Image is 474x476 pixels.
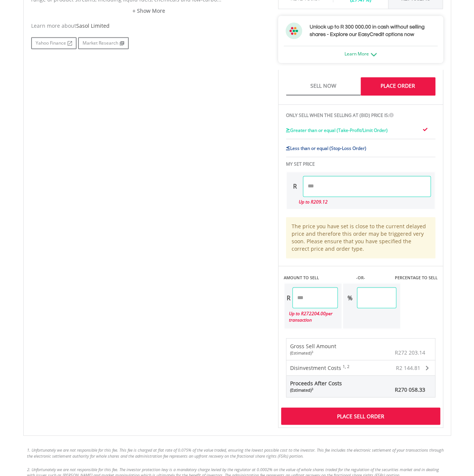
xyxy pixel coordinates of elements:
[284,275,319,281] label: AMOUNT TO SELL
[395,386,425,393] span: R270 058.33
[78,37,129,49] a: Market Research
[343,287,357,308] div: %
[284,287,292,308] div: R
[311,386,313,391] sup: 3
[343,364,349,369] sup: 1, 2
[290,387,342,393] div: (Estimated)
[31,7,267,15] a: + Show More
[395,349,425,356] span: R272 203.14
[313,199,328,205] span: 209.12
[361,77,435,96] a: Place Order
[27,447,447,458] li: 1. Unfortunately we are not responsible for this fee. This fee is charged at flat rate of 0.075% ...
[356,275,365,281] label: -OR-
[284,308,338,325] div: Up to R per transaction
[371,53,377,56] img: ec-arrow-down.png
[396,364,420,371] span: R2 144.81
[31,37,77,49] a: Yahoo Finance
[281,407,440,425] div: Place Sell Order
[290,127,388,133] span: Greater than or equal (Take-Profit/Limit Order)
[286,77,361,96] a: Sell Now
[345,51,377,57] a: Learn More
[290,342,336,356] div: Gross Sell Amount
[290,379,342,393] span: Proceeds After Costs
[286,22,302,39] img: ec-flower.svg
[310,23,436,38] h3: Unlock up to R 300 000.00 in cash without selling shares - Explore our EasyCredit options now
[286,161,435,168] h6: MY SET PRICE
[287,176,303,197] div: R
[290,364,341,371] span: Disinvestment Costs
[76,22,110,29] span: Sasol Limited
[299,197,431,205] div: Up to R
[290,350,336,356] div: (Estimated)
[304,310,326,316] span: 272204.00
[286,112,435,119] h6: ONLY SELL WHEN THE SELLING AT (BID) PRICE IS:
[290,145,366,151] span: Less than or equal (Stop-Loss Order)
[31,22,267,30] div: Learn more about
[311,349,313,353] sup: 3
[286,217,435,258] div: The price you have set is close to the current delayed price and therefore this order may be trig...
[394,275,437,281] label: PERCENTAGE TO SELL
